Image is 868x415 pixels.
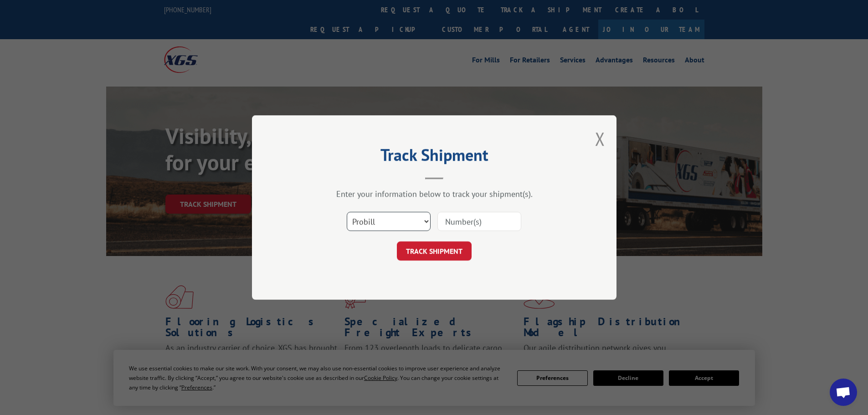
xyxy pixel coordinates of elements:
[298,189,571,199] div: Enter your information below to track your shipment(s).
[397,241,472,261] button: TRACK SHIPMENT
[437,212,521,231] input: Number(s)
[298,149,571,166] h2: Track Shipment
[830,379,857,406] div: Open chat
[595,127,605,151] button: Close modal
